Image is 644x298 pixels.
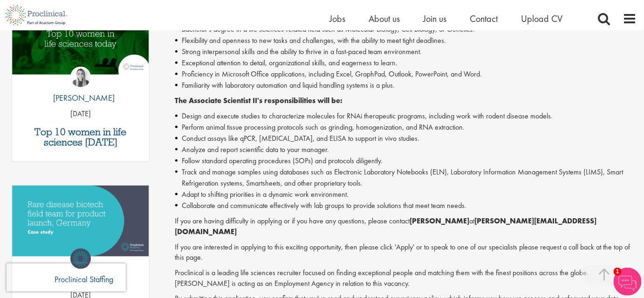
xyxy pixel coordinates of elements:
[175,46,637,57] li: Strong interpersonal skills and the ability to thrive in a fast-paced team environment.
[175,35,637,46] li: Flexibility and openness to new tasks and challenges, with the ability to meet tight deadlines.
[410,216,470,226] strong: [PERSON_NAME]
[175,216,637,237] p: If you are having difficulty in applying or if you have any questions, please contact at
[175,122,637,133] li: Perform animal tissue processing protocols such as grinding, homogenization, and RNA extraction.
[470,13,498,25] a: Contact
[70,67,91,87] img: Hannah Burke
[175,69,637,80] li: Proficiency in Microsoft Office applications, including Excel, GraphPad, Outlook, PowerPoint, and...
[175,268,637,290] p: Proclinical is a leading life sciences recruiter focused on finding exceptional people and matchi...
[175,80,637,91] li: Familiarity with laboratory automation and liquid handling systems is a plus.
[12,4,149,75] img: Top 10 women in life sciences today
[175,242,637,263] p: If you are interested in applying to this exciting opportunity, then please click 'Apply' or to s...
[48,249,113,291] a: Proclinical Staffing Proclinical Staffing
[175,216,597,236] strong: [PERSON_NAME][EMAIL_ADDRESS][DOMAIN_NAME]
[521,13,562,25] a: Upload CV
[175,166,637,189] li: Track and manage samples using databases such as Electronic Laboratory Notebooks (ELN), Laborator...
[329,13,345,25] a: Jobs
[46,92,115,104] p: [PERSON_NAME]
[17,127,144,147] a: Top 10 women in life sciences [DATE]
[12,186,149,268] a: Link to a post
[614,268,642,296] img: Chatbot
[175,155,637,166] li: Follow standard operating procedures (SOPs) and protocols diligently.
[175,96,343,105] strong: The Associate Scientist II's responsibilities will be:
[7,263,126,291] iframe: reCAPTCHA
[12,109,149,119] p: [DATE]
[614,268,622,276] span: 1
[175,57,637,69] li: Exceptional attention to detail, organizational skills, and eagerness to learn.
[423,13,446,25] a: Join us
[12,4,149,86] a: Link to a post
[70,249,91,269] img: Proclinical Staffing
[369,13,400,25] a: About us
[175,189,637,200] li: Adapt to shifting priorities in a dynamic work environment.
[46,67,115,109] a: Hannah Burke [PERSON_NAME]
[175,111,637,122] li: Design and execute studies to characterize molecules for RNAi therapeutic programs, including wor...
[175,200,637,211] li: Collaborate and communicate effectively with lab groups to provide solutions that meet team needs.
[175,144,637,155] li: Analyze and report scientific data to your manager.
[175,133,637,144] li: Conduct assays like qPCR, [MEDICAL_DATA], and ELISA to support in vivo studies.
